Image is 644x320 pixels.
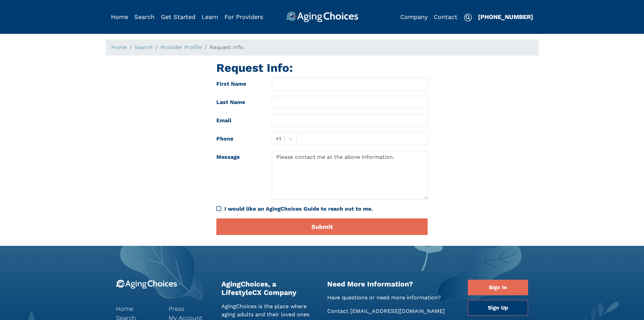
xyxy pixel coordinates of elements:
[211,132,267,145] label: Phone
[111,13,128,20] a: Home
[211,96,267,109] label: Last Name
[216,218,428,235] button: Submit
[224,13,263,20] a: For Providers
[464,14,472,22] img: search-icon.svg
[210,44,243,50] span: Request Info
[134,12,154,22] div: Popover trigger
[327,294,458,302] p: Have questions or need more information?
[468,300,528,316] a: Sign Up
[116,304,159,313] a: Home
[434,13,457,20] a: Contact
[211,78,267,90] label: First Name
[350,308,445,314] a: [EMAIL_ADDRESS][DOMAIN_NAME]
[116,280,177,289] img: 9-logo.svg
[211,114,267,127] label: Email
[272,151,428,199] textarea: Please contact me at the above information.
[216,61,428,75] h1: Request Info:
[211,151,267,199] label: Message
[201,13,218,20] a: Learn
[134,13,154,20] a: Search
[327,307,458,315] p: Contact
[106,39,539,56] nav: breadcrumb
[161,13,195,20] a: Get Started
[111,44,127,50] a: Home
[400,13,428,20] a: Company
[468,280,528,295] a: Sign In
[478,13,533,20] a: [PHONE_NUMBER]
[135,44,153,50] a: Search
[169,304,211,313] a: Press
[216,205,428,213] div: I would like an AgingChoices Guide to reach out to me.
[221,280,317,297] h2: AgingChoices, a LifestyleCX Company
[161,44,202,50] a: Provider Profile
[224,205,428,213] div: I would like an AgingChoices Guide to reach out to me.
[286,12,358,22] img: AgingChoices
[327,280,458,288] h2: Need More Information?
